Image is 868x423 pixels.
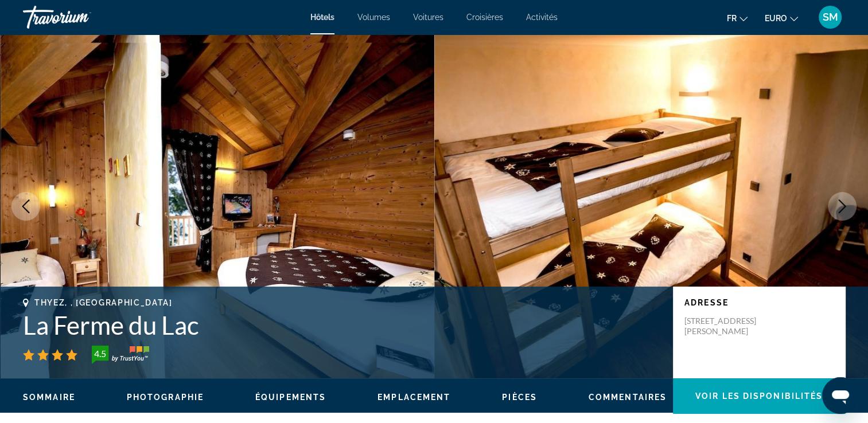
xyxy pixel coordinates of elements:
button: Image précédente [11,192,40,221]
button: Changer la langue [727,10,748,26]
button: Emplacement [377,392,450,402]
img: trustyou-badge-hor.svg [92,346,149,364]
span: SM [823,11,838,23]
span: Sommaire [23,393,75,402]
button: Équipements [255,392,326,402]
span: Fr [727,14,737,23]
span: Pièces [502,393,537,402]
span: Équipements [255,393,326,402]
p: [STREET_ADDRESS][PERSON_NAME] [684,316,776,336]
button: Voir les disponibilités [673,378,845,414]
button: Commentaires [589,392,667,402]
button: Sommaire [23,392,75,402]
button: Pièces [502,392,537,402]
p: Adresse [684,298,834,307]
a: Travorium [23,2,138,32]
div: 4.5 [88,347,111,361]
h1: La Ferme du Lac [23,310,661,340]
button: Menu utilisateur [815,5,845,29]
iframe: Bouton de lancement de la fenêtre de messagerie [822,377,859,414]
span: Emplacement [377,393,450,402]
a: Hôtels [310,13,334,22]
a: Voitures [413,13,443,22]
span: Commentaires [589,393,667,402]
button: Image suivante [828,192,857,221]
a: Activités [526,13,558,22]
button: Changer de devise [765,10,798,26]
a: Volumes [357,13,390,22]
button: Photographie [127,392,204,402]
a: Croisières [466,13,503,22]
span: Thyez, , [GEOGRAPHIC_DATA] [34,298,173,307]
span: Voir les disponibilités [695,391,823,401]
span: Photographie [127,393,204,402]
span: EURO [765,14,787,23]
